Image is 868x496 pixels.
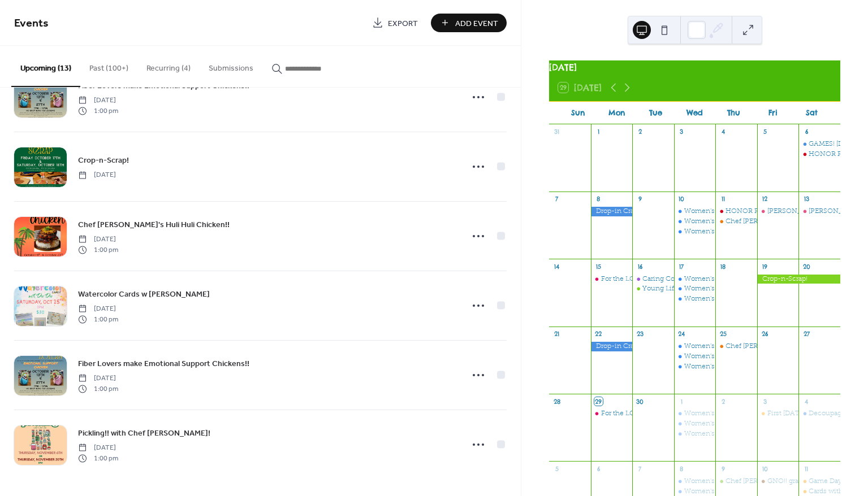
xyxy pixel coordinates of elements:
[591,409,633,419] div: For the LOVE of fiber!! Knit, Crochet, Wool, Weave....
[684,217,858,227] div: Women's Community [DEMOGRAPHIC_DATA] Study
[675,102,714,124] div: Wed
[798,207,840,216] div: Kim's Make Your Own book from Scratch!!!
[642,275,712,284] div: Caring Conversations
[674,477,716,486] div: Women's Community Bible Study
[757,409,799,419] div: First Friday Tech Jam
[78,218,230,231] a: Chef [PERSON_NAME]'s Huli Huli Chicken!!
[78,358,249,370] span: Fiber Lovers make Emotional Support Chickens!!
[677,195,686,203] div: 10
[798,140,840,149] div: GAMES! Saturday!!
[802,330,810,338] div: 27
[78,357,249,370] a: Fiber Lovers make Emotional Support Chickens!!
[761,464,769,473] div: 10
[677,330,686,338] div: 24
[726,342,860,351] div: Chef [PERSON_NAME]'s Chicken Bulgogi
[761,330,769,338] div: 26
[715,207,757,216] div: HONOR FLIGHT Gratitude Cards!!
[636,262,644,271] div: 16
[719,397,727,406] div: 2
[674,352,716,362] div: Women's Community Bible Study
[719,195,727,203] div: 11
[674,409,716,419] div: Women's Community Bible Study
[200,46,262,86] button: Submissions
[14,12,49,34] span: Events
[767,477,865,486] div: GNO!! grab the girls! It's time!!!
[715,342,757,351] div: Chef Joe's Chicken Bulgogi
[677,397,686,406] div: 1
[594,128,603,136] div: 1
[594,195,603,203] div: 8
[714,102,753,124] div: Thu
[719,128,727,136] div: 4
[594,464,603,473] div: 6
[726,207,835,216] div: HONOR FLIGHT Gratitude Cards!!
[802,128,810,136] div: 6
[636,195,644,203] div: 9
[719,464,727,473] div: 9
[78,106,118,116] span: 1:00 pm
[636,102,675,124] div: Tue
[78,288,210,301] a: Watercolor Cards w [PERSON_NAME]
[632,275,674,284] div: Caring Conversations
[80,46,137,86] button: Past (100+)
[78,245,118,255] span: 1:00 pm
[78,373,118,384] span: [DATE]
[78,304,118,314] span: [DATE]
[674,217,716,227] div: Women's Community Bible Study
[684,275,858,284] div: Women's Community [DEMOGRAPHIC_DATA] Study
[636,397,644,406] div: 30
[802,397,810,406] div: 4
[78,234,118,245] span: [DATE]
[674,284,716,294] div: Women's Community Bible Study
[802,195,810,203] div: 13
[753,102,792,124] div: Fri
[597,102,636,124] div: Mon
[674,342,716,351] div: Women's Community Bible Study
[684,409,858,419] div: Women's Community [DEMOGRAPHIC_DATA] Study
[78,170,116,180] span: [DATE]
[715,477,757,486] div: Chef Joe's Huli Huli Chicken!!
[677,128,686,136] div: 3
[594,397,603,406] div: 29
[78,384,118,394] span: 1:00 pm
[767,409,839,419] div: First [DATE] Tech Jam
[78,289,210,301] span: Watercolor Cards w [PERSON_NAME]
[591,275,633,284] div: For the LOVE of fiber!! Knit, Crochet, Wool, Weave....
[809,477,845,486] div: Game Day!!
[684,284,858,294] div: Women's Community [DEMOGRAPHIC_DATA] Study
[552,128,561,136] div: 31
[798,409,840,419] div: Decoupage!!!
[78,154,129,167] a: Crop-n-Scrap!
[636,128,644,136] div: 2
[677,262,686,271] div: 17
[809,409,850,419] div: Decoupage!!!
[674,294,716,304] div: Women's Community Bible Study
[757,207,799,216] div: Kim's Make Your Own book from Scratch!!!
[684,352,858,362] div: Women's Community [DEMOGRAPHIC_DATA] Study
[11,46,80,87] button: Upcoming (13)
[78,155,129,167] span: Crop-n-Scrap!
[684,362,858,372] div: Women's Community [DEMOGRAPHIC_DATA] Study
[684,207,858,216] div: Women's Community [DEMOGRAPHIC_DATA] Study
[757,477,799,486] div: GNO!! grab the girls! It's time!!!
[642,284,776,294] div: Young Life WyldLife Committee Meeting
[591,342,633,351] div: Drop-in Crafting Sold Out!!
[809,140,862,149] div: GAMES! [DATE]!!
[674,227,716,237] div: Women's Community Bible Study
[674,419,716,429] div: Women's Community Bible Study
[636,330,644,338] div: 23
[636,464,644,473] div: 7
[674,275,716,284] div: Women's Community Bible Study
[431,14,507,32] a: Add Event
[684,419,858,429] div: Women's Community [DEMOGRAPHIC_DATA] Study
[137,46,200,86] button: Recurring (4)
[455,18,498,29] span: Add Event
[78,443,118,453] span: [DATE]
[78,314,118,324] span: 1:00 pm
[78,428,210,440] span: Pickling!! with Chef [PERSON_NAME]!
[684,429,858,439] div: Women's Community [DEMOGRAPHIC_DATA] Study
[674,207,716,216] div: Women's Community Bible Study
[591,207,633,216] div: Drop-in Crafting Sold Out!!
[684,227,858,237] div: Women's Community [DEMOGRAPHIC_DATA] Study
[719,330,727,338] div: 25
